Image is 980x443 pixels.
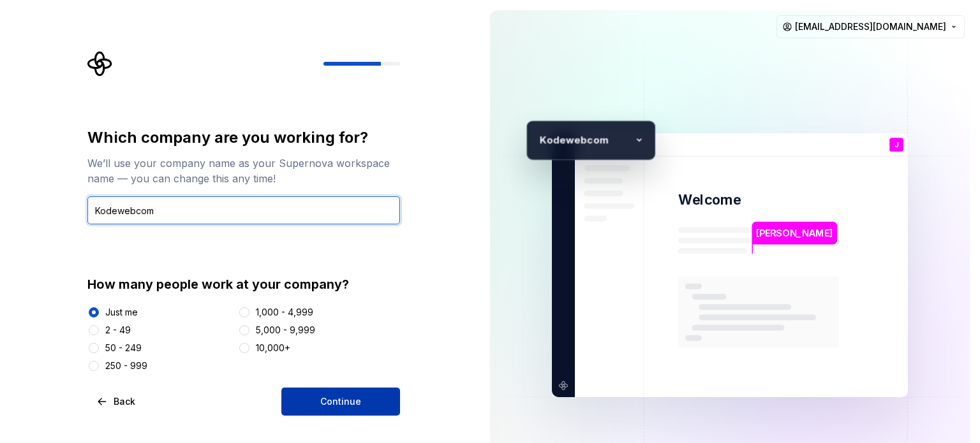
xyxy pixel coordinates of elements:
[87,127,400,148] div: Which company are you working for?
[776,15,965,38] button: [EMAIL_ADDRESS][DOMAIN_NAME]
[678,191,741,209] p: Welcome
[105,306,138,319] div: Just me
[105,359,147,372] div: 250 - 999
[87,388,146,416] button: Back
[320,395,361,408] span: Continue
[533,132,546,148] p: K
[256,342,290,354] div: 10,000+
[895,142,898,149] p: J
[87,196,400,224] input: Company name
[256,306,313,319] div: 1,000 - 4,999
[87,275,400,293] div: How many people work at your company?
[114,395,135,408] span: Back
[281,388,400,416] button: Continue
[547,132,630,148] p: odewebcom
[87,51,113,76] svg: Supernova Logo
[105,342,142,354] div: 50 - 249
[105,324,131,337] div: 2 - 49
[795,20,946,33] span: [EMAIL_ADDRESS][DOMAIN_NAME]
[87,156,400,186] div: We’ll use your company name as your Supernova workspace name — you can change this any time!
[756,226,833,240] p: [PERSON_NAME]
[256,324,315,337] div: 5,000 - 9,999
